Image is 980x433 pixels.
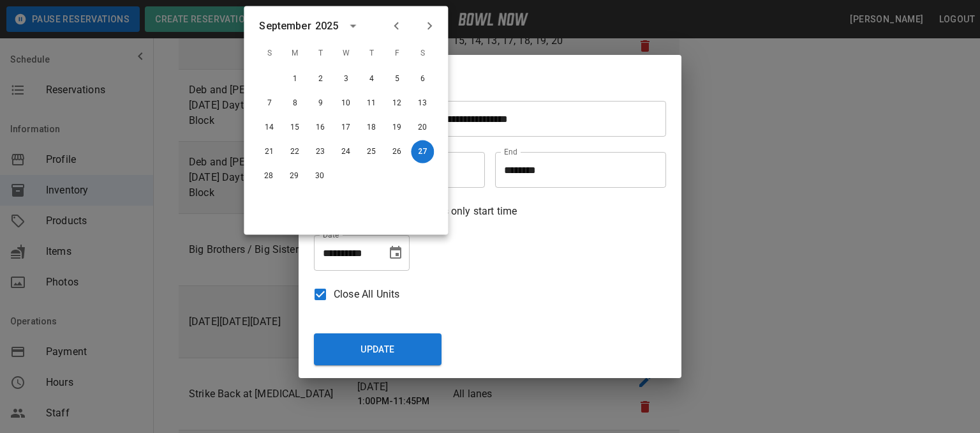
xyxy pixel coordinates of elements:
span: S [258,41,281,66]
button: Sep 13, 2025 [411,92,434,115]
span: Blocks only start time [418,204,517,219]
span: Close All Units [334,287,399,302]
button: Sep 9, 2025 [309,92,332,115]
button: Sep 14, 2025 [258,116,281,139]
button: Sep 8, 2025 [283,92,306,115]
button: Sep 4, 2025 [360,68,383,91]
label: End [504,146,517,157]
button: Sep 18, 2025 [360,116,383,139]
button: Sep 20, 2025 [411,116,434,139]
button: Sep 17, 2025 [334,116,357,139]
button: Sep 26, 2025 [385,141,408,163]
button: Sep 24, 2025 [334,141,357,163]
button: Sep 11, 2025 [360,92,383,115]
button: Sep 28, 2025 [257,165,280,188]
button: Sep 27, 2025 [411,141,434,163]
input: Choose time, selected time is 5:00 PM [495,152,657,188]
button: Sep 23, 2025 [309,141,332,163]
button: Sep 2, 2025 [309,68,332,91]
button: Sep 19, 2025 [385,116,408,139]
button: Sep 21, 2025 [258,141,281,163]
button: Previous month [385,15,407,37]
button: Sep 16, 2025 [309,116,332,139]
button: Sep 3, 2025 [334,68,357,91]
span: S [411,41,434,66]
span: M [283,41,306,66]
h2: Time Block [299,55,681,96]
span: T [309,41,332,66]
div: September [259,19,311,34]
button: Sep 10, 2025 [334,92,357,115]
button: Sep 25, 2025 [360,141,383,163]
button: Sep 30, 2025 [308,165,331,188]
button: Next month [419,15,440,37]
div: 2025 [315,19,339,34]
button: calendar view is open, switch to year view [342,15,364,37]
span: F [385,41,408,66]
button: Choose date, selected date is Sep 27, 2025 [383,240,408,266]
button: Sep 5, 2025 [385,68,408,91]
button: Sep 29, 2025 [283,165,306,188]
span: T [360,41,383,66]
button: Sep 1, 2025 [283,68,306,91]
button: Sep 12, 2025 [385,92,408,115]
button: Sep 6, 2025 [411,68,434,91]
button: Sep 7, 2025 [258,92,281,115]
button: Sep 22, 2025 [283,141,306,163]
button: Update [314,333,442,365]
span: W [334,41,357,66]
button: Sep 15, 2025 [283,116,306,139]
